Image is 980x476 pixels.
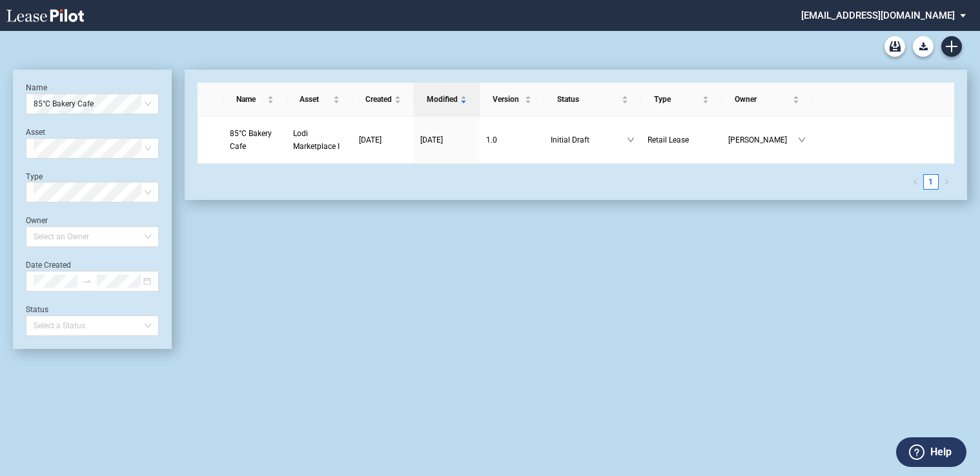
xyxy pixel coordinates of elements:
span: Lodi Marketplace I [293,129,340,151]
button: right [939,174,954,190]
span: [DATE] [359,135,382,144]
a: Retail Lease [648,134,715,146]
span: Version [493,93,522,106]
button: Help [896,437,966,467]
a: Lodi Marketplace I [293,127,346,153]
span: [DATE] [420,135,443,144]
span: 1 . 0 [486,135,497,144]
th: Version [480,83,544,117]
span: Initial Draft [551,134,627,146]
span: 85°C Bakery Cafe [34,94,151,114]
th: Asset [287,83,352,117]
label: Status [26,305,48,314]
a: Create new document [941,36,962,57]
span: Type [654,93,700,106]
label: Name [26,83,47,92]
span: Asset [300,93,331,106]
span: left [912,179,919,185]
label: Date Created [26,261,71,270]
button: Download Blank Form [913,36,934,57]
span: swap-right [83,277,92,286]
md-menu: Download Blank Form List [909,36,937,57]
a: 85°C Bakery Cafe [230,127,280,153]
span: Retail Lease [648,135,689,144]
span: 85°C Bakery Cafe [230,129,272,151]
a: 1 [924,175,938,189]
th: Type [641,83,722,117]
span: [PERSON_NAME] [728,134,798,146]
th: Modified [414,83,480,117]
li: 1 [923,174,939,190]
a: [DATE] [359,134,407,146]
th: Status [544,83,641,117]
th: Owner [722,83,812,117]
li: Next Page [939,174,954,190]
li: Previous Page [908,174,923,190]
label: Help [930,444,952,461]
a: Archive [884,36,905,57]
button: left [908,174,923,190]
th: Name [223,83,287,117]
span: Owner [735,93,790,106]
label: Type [26,172,43,181]
span: down [627,136,635,144]
span: Modified [427,93,458,106]
span: down [798,136,806,144]
span: right [943,179,950,185]
a: 1.0 [486,134,538,146]
span: Created [365,93,392,106]
span: to [83,277,92,286]
span: Status [557,93,619,106]
span: Name [236,93,265,106]
th: Created [352,83,414,117]
a: [DATE] [420,134,473,146]
label: Owner [26,216,48,225]
label: Asset [26,128,45,137]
